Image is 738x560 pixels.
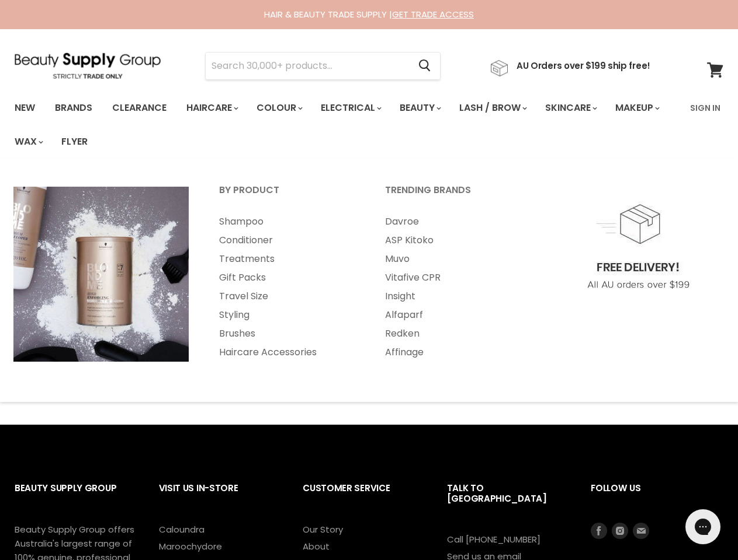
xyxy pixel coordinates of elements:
[159,474,280,522] h2: Visit Us In-Store
[205,181,368,210] a: By Product
[6,129,50,154] a: Wax
[6,96,44,120] a: New
[205,212,368,231] a: Shampoo
[103,96,175,120] a: Clearance
[303,523,343,535] a: Our Story
[536,96,604,120] a: Skincare
[370,287,534,306] a: Insight
[248,96,310,120] a: Colour
[159,540,222,552] a: Maroochydore
[178,96,245,120] a: Haircare
[370,231,534,250] a: ASP Kitoko
[303,540,330,552] a: About
[370,306,534,324] a: Alfaparf
[205,250,368,268] a: Treatments
[205,268,368,287] a: Gift Packs
[370,250,534,268] a: Muvo
[205,231,368,250] a: Conditioner
[392,8,474,20] a: GET TRADE ACCESS
[370,212,534,362] ul: Main menu
[370,343,534,362] a: Affinage
[451,96,534,120] a: Lash / Brow
[205,52,441,80] form: Product
[683,96,727,120] a: Sign In
[46,96,101,120] a: Brands
[159,523,205,535] a: Caloundra
[6,91,683,159] ul: Main menu
[53,129,96,154] a: Flyer
[205,324,368,343] a: Brushes
[303,474,424,522] h2: Customer Service
[591,474,723,522] h2: Follow us
[205,343,368,362] a: Haircare Accessories
[370,212,534,231] a: Davroe
[391,96,448,120] a: Beauty
[205,306,368,324] a: Styling
[370,268,534,287] a: Vitafive CPR
[409,52,440,79] button: Search
[205,287,368,306] a: Travel Size
[205,212,368,362] ul: Main menu
[447,533,540,545] a: Call [PHONE_NUMBER]
[680,505,726,548] iframe: Gorgias live chat messenger
[607,96,667,120] a: Makeup
[370,324,534,343] a: Redken
[447,474,568,533] h2: Talk to [GEOGRAPHIC_DATA]
[206,52,409,79] input: Search
[370,181,534,210] a: Trending Brands
[312,96,389,120] a: Electrical
[15,474,136,522] h2: Beauty Supply Group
